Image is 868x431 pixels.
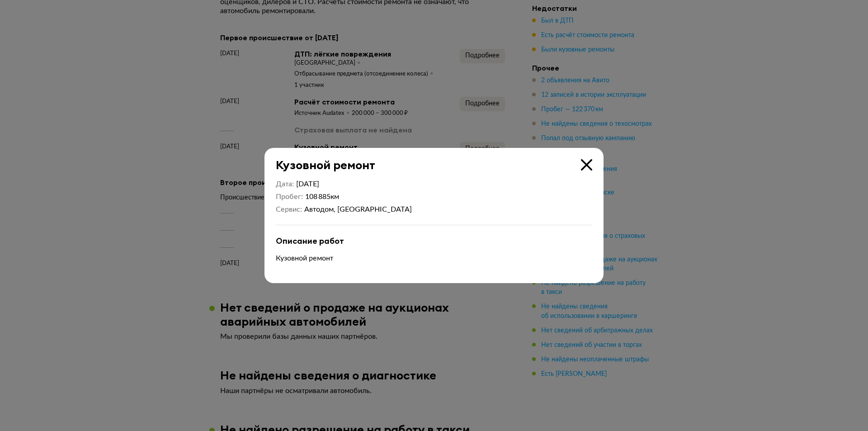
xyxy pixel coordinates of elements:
[276,180,294,189] dt: Дата
[276,192,303,201] dt: Пробег
[276,236,592,246] div: Описание работ
[276,205,302,214] dt: Сервис
[264,148,592,172] div: Кузовной ремонт
[305,192,412,201] div: 108 885 км
[296,180,412,189] div: [DATE]
[304,205,412,214] div: Автодом, [GEOGRAPHIC_DATA]
[276,253,592,263] p: Кузовной ремонт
